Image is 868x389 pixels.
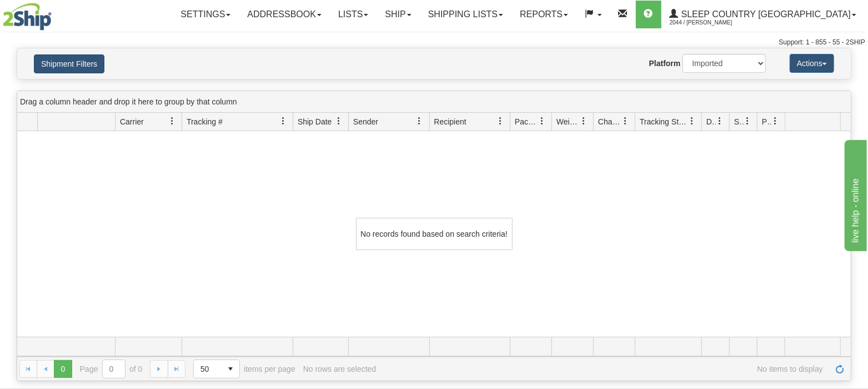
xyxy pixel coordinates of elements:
[329,112,348,131] a: Ship Date filter column settings
[330,1,377,28] a: Lists
[515,116,538,127] span: Packages
[670,17,753,28] span: 2044 / [PERSON_NAME]
[239,1,330,28] a: Addressbook
[222,360,239,378] span: select
[420,1,511,28] a: Shipping lists
[574,112,593,131] a: Weight filter column settings
[193,360,295,378] span: items per page
[193,360,240,378] span: Page sizes drop down
[511,1,576,28] a: Reports
[274,112,293,131] a: Tracking # filter column settings
[3,38,865,47] div: Support: 1 - 855 - 55 - 2SHIP
[533,112,551,131] a: Packages filter column settings
[616,112,635,131] a: Charge filter column settings
[17,91,851,113] div: grid grouping header
[762,116,771,127] span: Pickup Status
[172,1,239,28] a: Settings
[34,54,104,73] button: Shipment Filters
[556,116,580,127] span: Weight
[766,112,785,131] a: Pickup Status filter column settings
[200,363,215,375] span: 50
[356,218,513,250] div: No records found based on search criteria!
[598,116,621,127] span: Charge
[298,116,332,127] span: Ship Date
[683,112,701,131] a: Tracking Status filter column settings
[710,112,729,131] a: Delivery Status filter column settings
[649,58,681,69] label: Platform
[434,116,466,127] span: Recipient
[842,138,867,251] iframe: chat widget
[734,116,744,127] span: Shipment Issues
[353,116,378,127] span: Sender
[831,360,849,378] a: Refresh
[54,360,72,378] span: Page 0
[491,112,510,131] a: Recipient filter column settings
[120,116,144,127] span: Carrier
[80,360,143,378] span: Page of 0
[410,112,429,131] a: Sender filter column settings
[790,54,834,73] button: Actions
[377,1,419,28] a: Ship
[3,3,52,31] img: logo2044.jpg
[679,9,851,19] span: Sleep Country [GEOGRAPHIC_DATA]
[8,7,103,20] div: live help - online
[303,365,377,373] div: No rows are selected
[738,112,757,131] a: Shipment Issues filter column settings
[187,116,223,127] span: Tracking #
[640,116,688,127] span: Tracking Status
[706,116,716,127] span: Delivery Status
[163,112,182,131] a: Carrier filter column settings
[384,365,823,373] span: No items to display
[661,1,865,28] a: Sleep Country [GEOGRAPHIC_DATA] 2044 / [PERSON_NAME]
